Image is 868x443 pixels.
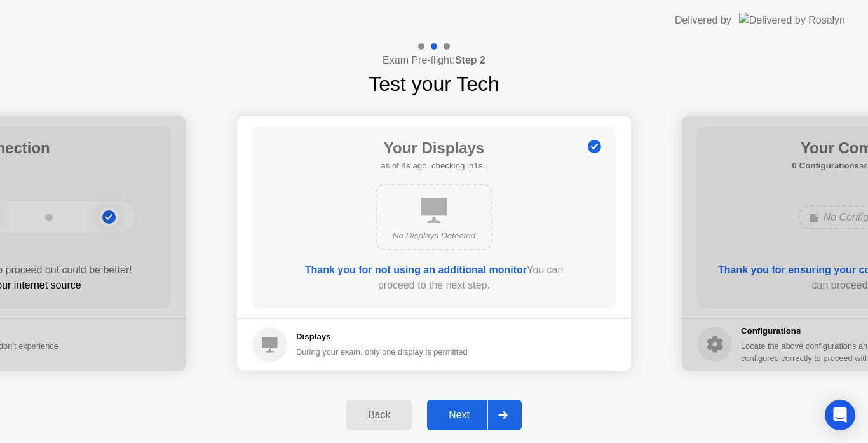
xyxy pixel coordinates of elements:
[346,400,412,430] button: Back
[675,13,731,28] div: Delivered by
[387,229,481,242] div: No Displays Detected
[431,409,487,421] div: Next
[381,160,487,172] h5: as of 4s ago, checking in1s..
[739,13,845,27] img: Delivered by Rosalyn
[427,400,522,430] button: Next
[381,137,487,160] h1: Your Displays
[288,262,580,293] div: You can proceed to the next step.
[369,69,499,99] h1: Test your Tech
[455,55,485,65] b: Step 2
[350,409,408,421] div: Back
[305,264,527,275] b: Thank you for not using an additional monitor
[825,400,855,430] div: Open Intercom Messenger
[296,346,468,358] div: During your exam, only one display is permitted
[383,53,485,68] h4: Exam Pre-flight:
[296,331,468,343] h5: Displays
